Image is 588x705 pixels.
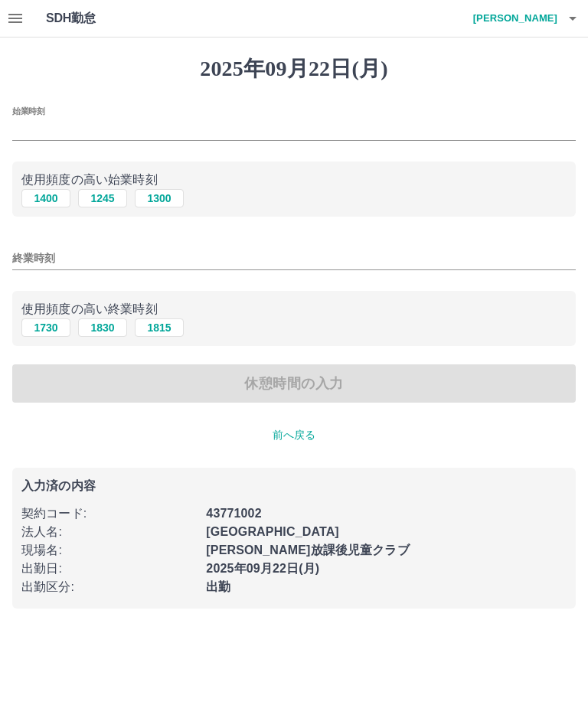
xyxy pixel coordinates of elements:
button: 1400 [21,189,70,207]
b: [GEOGRAPHIC_DATA] [206,525,339,538]
button: 1245 [78,189,127,207]
b: 43771002 [206,507,261,520]
b: 2025年09月22日(月) [206,562,319,575]
h1: 2025年09月22日(月) [12,56,576,82]
b: 出勤 [206,580,230,593]
p: 契約コード : [21,504,197,523]
button: 1815 [135,318,184,337]
label: 始業時刻 [12,105,44,116]
p: 現場名 : [21,541,197,560]
p: 出勤区分 : [21,578,197,596]
button: 1830 [78,318,127,337]
p: 法人名 : [21,523,197,541]
button: 1730 [21,318,70,337]
p: 入力済の内容 [21,480,567,492]
p: 前へ戻る [12,427,576,443]
p: 使用頻度の高い始業時刻 [21,171,567,189]
button: 1300 [135,189,184,207]
p: 出勤日 : [21,560,197,578]
p: 使用頻度の高い終業時刻 [21,300,567,318]
b: [PERSON_NAME]放課後児童クラブ [206,543,409,556]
